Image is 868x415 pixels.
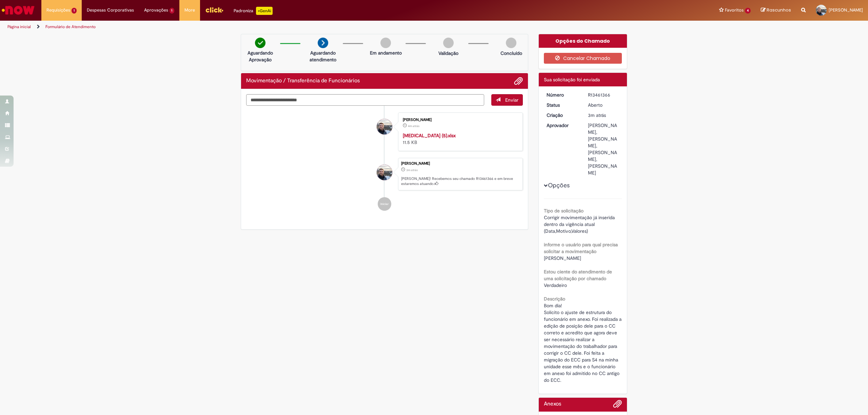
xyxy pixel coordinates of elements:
[544,401,561,407] h2: Anexos
[491,94,523,106] button: Enviar
[244,49,277,63] p: Aguardando Aprovação
[767,7,791,13] span: Rascunhos
[318,38,328,48] img: arrow-next.png
[541,122,583,129] dt: Aprovador
[5,21,574,33] ul: Trilhas de página
[544,53,622,64] button: Cancelar Chamado
[307,49,339,63] p: Aguardando atendimento
[541,91,583,98] dt: Número
[87,7,134,14] span: Despesas Corporativas
[544,255,581,261] span: [PERSON_NAME]
[544,282,567,288] span: Verdadeiro
[544,242,618,254] b: informe o usuário para qual precisa solicitar a movimentação
[588,112,619,119] div: 29/08/2025 10:11:13
[541,102,583,108] dt: Status
[544,296,565,302] b: Descrição
[377,165,392,180] div: Gabriel Weber Zimmermann
[588,91,619,98] div: R13461366
[246,78,360,84] h2: Movimentação / Transferência de Funcionários Histórico de tíquete
[544,208,584,214] b: Tipo de solicitação
[234,7,273,15] div: Padroniza
[544,303,623,383] span: Bom dia! Solicito o ajuste de estrutura do funcionário em anexo. Foi realizada a edição de posiçã...
[500,50,522,57] p: Concluído
[539,34,627,48] div: Opções do Chamado
[505,97,518,103] span: Enviar
[613,399,622,412] button: Adicionar anexos
[588,102,619,108] div: Aberto
[761,7,791,14] a: Rascunhos
[541,112,583,119] dt: Criação
[401,176,519,187] p: [PERSON_NAME]! Recebemos seu chamado R13461366 e em breve estaremos atuando.
[745,8,751,14] span: 4
[438,50,458,57] p: Validação
[544,269,612,282] b: Estou ciente do atendimento de uma solicitação por chamado
[377,119,392,134] div: Gabriel Weber Zimmermann
[544,214,616,234] span: Corrigir movimentação já inserida dentro da vigência atual (Data,Motivo,Valores)
[170,8,175,14] span: 1
[1,3,36,17] img: ServiceNow
[544,77,600,83] span: Sua solicitação foi enviada
[406,168,418,172] span: 3m atrás
[255,38,265,48] img: check-circle-green.png
[403,118,516,122] div: [PERSON_NAME]
[506,38,516,48] img: img-circle-grey.png
[144,7,168,14] span: Aprovações
[246,106,523,217] ul: Histórico de tíquete
[403,132,456,139] a: [MEDICAL_DATA] (5).xlsx
[514,77,523,85] button: Adicionar anexos
[588,112,606,118] time: 29/08/2025 10:11:13
[401,162,519,166] div: [PERSON_NAME]
[443,38,454,48] img: img-circle-grey.png
[588,112,606,118] span: 3m atrás
[406,168,418,172] time: 29/08/2025 10:11:13
[588,122,619,176] div: [PERSON_NAME], [PERSON_NAME], [PERSON_NAME], [PERSON_NAME]
[46,7,70,14] span: Requisições
[184,7,195,14] span: More
[256,7,273,15] p: +GenAi
[403,132,516,146] div: 11.5 KB
[7,24,31,29] a: Página inicial
[205,5,223,15] img: click_logo_yellow_360x200.png
[408,124,419,128] time: 29/08/2025 10:09:37
[246,94,484,106] textarea: Digite sua mensagem aqui...
[72,8,77,14] span: 1
[725,7,744,14] span: Favoritos
[380,38,391,48] img: img-circle-grey.png
[408,124,419,128] span: 4m atrás
[370,49,402,56] p: Em andamento
[45,24,96,29] a: Formulário de Atendimento
[246,158,523,190] li: Gabriel Weber Zimmermann
[829,7,863,13] span: [PERSON_NAME]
